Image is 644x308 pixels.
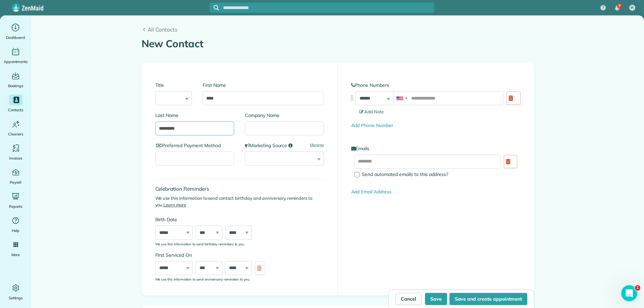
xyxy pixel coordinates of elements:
label: Preferred Payment Method [155,142,234,149]
h4: Celebration Reminders [155,186,324,192]
span: Appointments [4,58,28,65]
a: Add Email Address [351,189,391,195]
p: We use this information to send contact birthday and anniversary reminders to you. [155,195,324,208]
button: Save and create appointment [449,293,527,305]
a: All Contacts [142,25,534,34]
a: Manage [310,142,324,148]
span: 7 [618,3,621,9]
label: Phone Numbers [351,82,520,88]
span: Add Note [359,109,384,114]
span: Contacts [8,107,23,113]
div: United States: +1 [394,91,409,105]
label: Title [155,82,192,88]
a: Invoices [3,143,29,162]
a: Contacts [3,95,29,113]
span: Settings [9,295,23,301]
span: Dashboard [6,34,25,41]
a: Learn more [163,202,186,207]
span: All Contacts [148,25,534,34]
span: Help [12,227,20,234]
button: Focus search [210,5,219,10]
h1: New Contact [142,38,534,49]
label: Company Name [245,112,324,119]
label: First Serviced On [155,252,268,258]
a: Add Phone Number [351,122,393,128]
div: 7 unread notifications [610,1,624,15]
span: Send automated emails to this address? [362,171,448,177]
a: Settings [3,283,29,301]
sub: We use this information to send birthday reminders to you. [155,242,245,246]
label: Marketing Source [245,142,324,149]
img: drag_indicator-119b368615184ecde3eda3c64c821f6cf29d3e2b97b89ee44bc31753036683e5.png [348,95,356,102]
span: IA [631,5,634,10]
a: Cleaners [3,119,29,137]
sub: We use this information to send anniversary reminders to you. [155,277,251,281]
a: Dashboard [3,22,29,41]
label: Birth Date [155,216,268,223]
span: More [11,251,20,258]
a: Help [3,215,29,234]
button: Save [425,293,447,305]
a: Bookings [3,70,29,89]
iframe: Intercom live chat [621,285,637,301]
span: 1 [635,285,640,291]
a: Appointments [3,46,29,65]
label: Emails [351,145,520,152]
a: Cancel [395,293,422,305]
label: Last Name [155,112,234,119]
span: Bookings [8,82,23,89]
a: Payroll [3,167,29,186]
span: Reports [9,203,22,210]
span: Invoices [9,155,22,162]
svg: Focus search [214,5,219,10]
a: Reports [3,191,29,210]
label: First Name [203,82,324,88]
span: Cleaners [8,131,23,137]
span: Payroll [10,179,22,186]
